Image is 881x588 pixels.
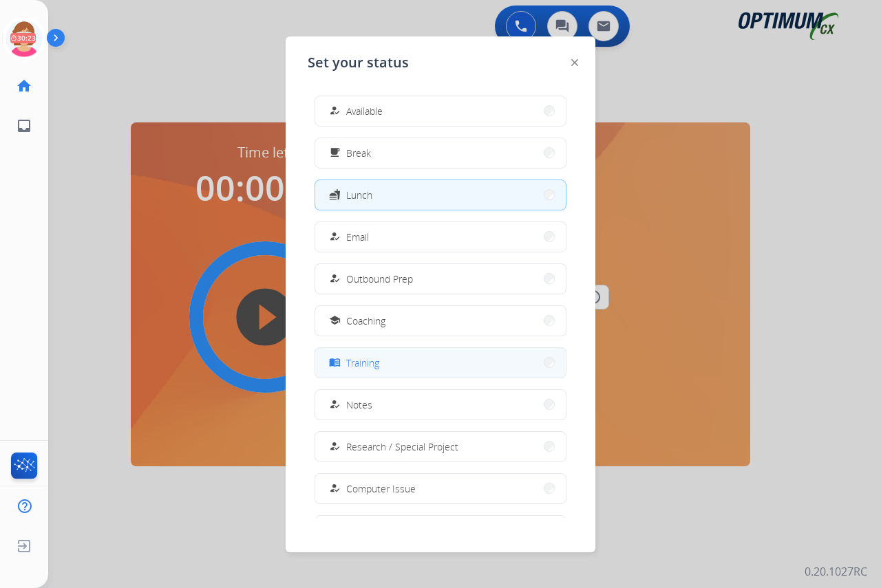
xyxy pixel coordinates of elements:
[329,399,341,411] mat-icon: how_to_reg
[346,146,371,160] span: Break
[16,78,32,94] mat-icon: home
[315,348,566,378] button: Training
[346,356,379,370] span: Training
[315,96,566,126] button: Available
[315,306,566,336] button: Coaching
[315,222,566,252] button: Email
[571,59,578,66] img: close-button
[329,315,341,327] mat-icon: school
[329,357,341,369] mat-icon: menu_book
[346,314,385,328] span: Coaching
[346,104,383,118] span: Available
[346,481,416,496] span: Computer Issue
[315,516,566,545] button: Internet Issue
[329,189,341,201] mat-icon: fastfood
[315,432,566,461] button: Research / Special Project
[346,398,372,412] span: Notes
[329,231,341,243] mat-icon: how_to_reg
[346,230,369,244] span: Email
[329,441,341,453] mat-icon: how_to_reg
[308,53,409,72] span: Set your status
[329,105,341,117] mat-icon: how_to_reg
[329,483,341,494] mat-icon: how_to_reg
[315,390,566,420] button: Notes
[346,188,372,202] span: Lunch
[346,272,413,286] span: Outbound Prep
[315,138,566,168] button: Break
[315,180,566,210] button: Lunch
[346,439,458,454] span: Research / Special Project
[329,147,341,159] mat-icon: free_breakfast
[329,273,341,285] mat-icon: how_to_reg
[315,474,566,503] button: Computer Issue
[805,563,867,580] p: 0.20.1027RC
[16,118,32,134] mat-icon: inbox
[315,264,566,294] button: Outbound Prep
